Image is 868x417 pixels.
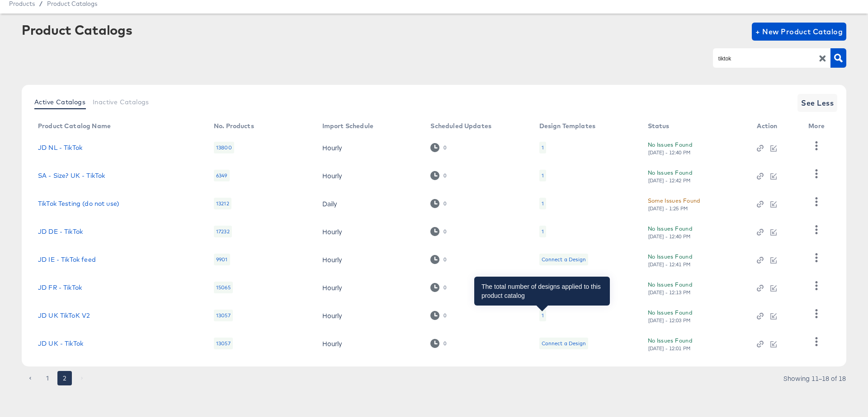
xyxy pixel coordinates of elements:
th: Action [750,119,801,134]
td: Hourly [315,134,424,162]
a: JD UK TikToK V2 [38,312,90,319]
div: 0 [443,200,447,207]
div: 0 [443,228,447,235]
td: Hourly [315,218,424,246]
a: JD FR - TikTok [38,284,82,291]
a: SA - Size? UK - TikTok [38,172,105,179]
button: Some Issues Found[DATE] - 1:25 PM [648,196,700,212]
div: 0 [443,172,447,179]
div: 1 [539,170,546,181]
div: 1 [539,310,546,321]
button: Go to page 1 [40,371,55,385]
div: 1 [542,312,544,319]
td: Hourly [315,273,424,301]
div: 1 [539,198,546,209]
div: Connect a Design [539,254,588,265]
div: 1 [542,200,544,207]
div: 1 [542,172,544,179]
div: Some Issues Found [648,196,700,205]
div: 13057 [214,310,233,321]
div: 9901 [214,254,230,265]
input: Search Product Catalogs [717,53,813,64]
div: 0 [443,312,447,319]
button: + New Product Catalog [752,23,846,41]
div: 0 [430,227,446,236]
div: Product Catalogs [22,23,132,37]
nav: pagination navigation [22,371,90,385]
span: + New Product Catalog [755,25,843,38]
div: 17232 [214,226,232,237]
div: Showing 11–18 of 18 [783,375,846,381]
div: No. Products [214,122,254,130]
div: 1 [539,226,546,237]
a: JD NL - TikTok [38,144,82,151]
span: See Less [801,97,834,109]
div: 0 [430,171,446,180]
div: 0 [430,143,446,152]
th: Status [641,119,750,134]
div: Design Templates [539,122,595,130]
div: 0 [430,283,446,292]
div: 15065 [214,282,233,293]
td: Hourly [315,301,424,329]
div: 0 [443,284,447,291]
div: 6349 [214,170,230,181]
span: Active Catalogs [34,98,85,106]
div: 1 [542,144,544,151]
a: JD UK - TikTok [38,340,83,347]
td: Hourly [315,329,424,357]
th: More [801,119,835,134]
button: See Less [797,94,837,112]
span: Inactive Catalogs [93,98,149,106]
div: 1 [539,282,546,293]
div: Connect a Design [539,338,588,349]
div: 0 [443,144,447,151]
td: Hourly [315,246,424,273]
div: 0 [430,311,446,320]
div: 13212 [214,198,231,209]
div: 1 [542,228,544,235]
a: JD IE - TikTok feed [38,256,96,263]
div: 1 [539,142,546,153]
div: Product Catalog Name [38,122,111,130]
div: 0 [430,199,446,208]
td: Hourly [315,162,424,190]
div: 1 [542,284,544,291]
div: 0 [430,255,446,264]
div: [DATE] - 1:25 PM [648,205,689,212]
div: Connect a Design [542,340,586,347]
div: 0 [443,340,447,347]
a: TikTok Testing (do not use) [38,200,119,207]
div: 13800 [214,142,234,153]
button: Go to previous page [23,371,38,385]
a: JD DE - TikTok [38,228,83,235]
div: 0 [430,339,446,347]
div: 13057 [214,338,233,349]
td: Daily [315,190,424,218]
button: page 2 [57,371,72,385]
div: Import Schedule [322,122,373,130]
div: Connect a Design [542,256,586,263]
div: 0 [443,256,447,263]
div: Scheduled Updates [430,122,491,130]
